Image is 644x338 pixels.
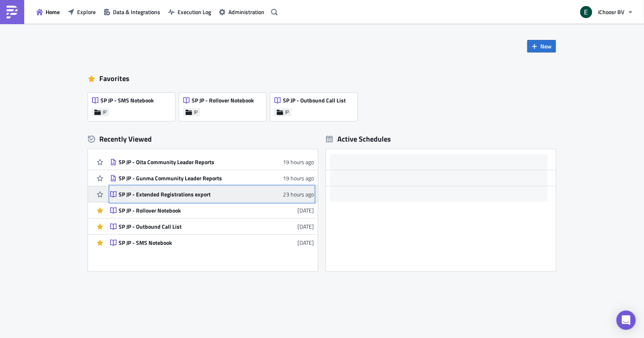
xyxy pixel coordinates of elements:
span: Explore [77,8,96,16]
time: 2025-09-04T12:45:05Z [283,174,314,182]
button: Execution Log [164,6,215,18]
div: SP JP - SMS Notebook [119,239,260,246]
span: iChoosr BV [598,8,625,16]
img: Avatar [579,5,593,19]
a: SP JP - Outbound Call List[DATE] [110,219,314,234]
span: JP [285,109,289,115]
div: SP JP - Gunma Community Leader Reports [119,175,260,182]
time: 2025-08-18T10:51:24Z [297,222,314,231]
div: Recently Viewed [88,133,318,145]
button: Data & Integrations [100,6,164,18]
button: Administration [215,6,268,18]
button: Explore [64,6,100,18]
div: Open Intercom Messenger [617,311,636,330]
a: SP JP - SMS Notebook[DATE] [110,235,314,250]
div: Favorites [88,73,556,85]
span: New [541,42,552,50]
span: Data & Integrations [113,8,160,16]
div: SP JP - Outbound Call List [119,223,260,230]
span: Home [46,8,60,16]
div: SP JP - Extended Registrations export [119,191,260,198]
span: Execution Log [178,8,211,16]
span: SP JP - Rollover Notebook [192,97,254,104]
span: SP JP - SMS Notebook [100,97,154,104]
a: SP JP - Gunma Community Leader Reports19 hours ago [110,170,314,186]
div: Active Schedules [326,134,391,144]
time: 2025-09-04T08:23:18Z [283,190,314,198]
div: SP JP - Oita Community Leader Reports [119,159,260,166]
time: 2025-06-20T07:59:56Z [297,238,314,247]
span: SP JP - Outbound Call List [283,97,346,104]
img: PushMetrics [6,6,19,19]
a: SP JP - Oita Community Leader Reports19 hours ago [110,154,314,170]
span: Administration [228,8,264,16]
time: 2025-09-04T12:56:04Z [283,158,314,166]
a: SP JP - Extended Registrations export23 hours ago [110,186,314,202]
button: iChoosr BV [575,3,638,21]
a: SP JP - Rollover NotebookJP [179,89,270,121]
button: Home [32,6,64,18]
span: JP [194,109,198,115]
a: SP JP - Rollover Notebook[DATE] [110,202,314,218]
button: New [527,40,556,52]
time: 2025-08-22T07:09:58Z [297,206,314,215]
span: JP [102,109,107,115]
a: SP JP - SMS NotebookJP [88,89,179,121]
a: SP JP - Outbound Call ListJP [270,89,362,121]
div: SP JP - Rollover Notebook [119,207,260,214]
